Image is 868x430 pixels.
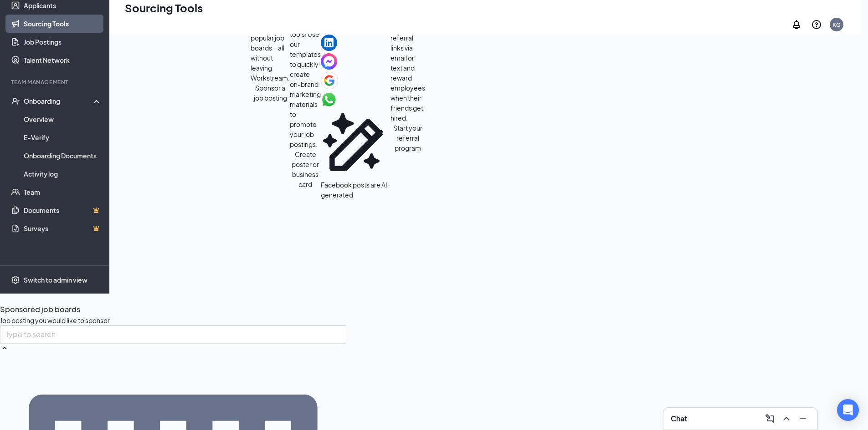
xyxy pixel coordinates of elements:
[24,33,102,51] a: Job Postings
[290,149,321,189] button: Create poster or business card
[779,411,794,426] button: ChevronUp
[24,147,102,165] a: Onboarding Documents
[321,180,390,200] p: Facebook posts are AI-generated
[321,91,337,108] img: whatsappIcon
[791,19,802,30] svg: Notifications
[24,275,87,284] div: Switch to admin view
[671,414,687,424] h3: Chat
[251,83,290,103] button: Sponsor a job posting
[11,275,20,284] svg: Settings
[24,110,102,128] a: Overview
[321,35,337,51] img: linkedinIcon
[763,411,777,426] button: ComposeMessage
[837,399,859,421] div: Open Intercom Messenger
[321,110,390,180] svg: MagicPencil
[832,21,841,29] div: KG
[24,165,102,183] a: Activity log
[24,201,102,219] a: DocumentsCrown
[390,123,425,153] button: Start your referral program
[321,53,337,70] img: facebookMessengerIcon
[11,78,100,86] div: Team Management
[24,15,102,33] a: Sourcing Tools
[24,128,102,147] a: E-Verify
[11,96,20,106] svg: UserCheck
[24,51,102,69] a: Talent Network
[24,96,94,106] div: Onboarding
[796,411,810,426] button: Minimize
[321,72,338,89] img: googleIcon
[797,413,808,424] svg: Minimize
[24,183,102,201] a: Team
[24,219,102,238] a: SurveysCrown
[781,413,792,424] svg: ChevronUp
[811,19,822,30] svg: QuestionInfo
[765,413,776,424] svg: ComposeMessage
